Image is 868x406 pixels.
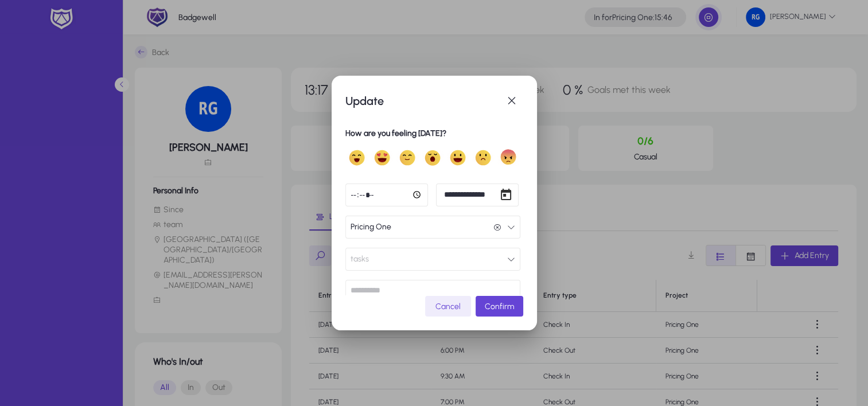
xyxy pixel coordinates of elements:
[345,127,520,140] h1: How are you feeling [DATE]?
[485,302,514,311] span: Confirm
[476,296,523,317] button: Confirm
[345,92,500,110] h1: Update
[351,216,391,239] span: Pricing One
[351,248,369,271] span: tasks
[435,302,461,311] span: Cancel
[425,296,471,317] button: Cancel
[495,184,517,206] button: Open calendar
